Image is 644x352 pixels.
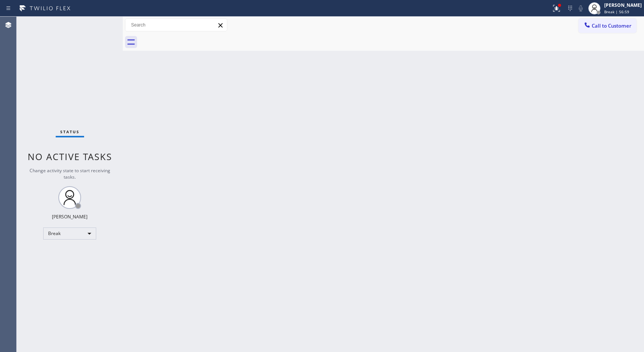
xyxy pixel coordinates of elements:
span: No active tasks [28,150,112,163]
div: Break [43,227,96,240]
div: [PERSON_NAME] [52,213,88,220]
span: Break | 56:59 [604,9,629,14]
input: Search [125,19,227,31]
span: Change activity state to start receiving tasks. [30,167,110,180]
button: Call to Customer [578,19,636,33]
span: Status [60,129,80,134]
div: [PERSON_NAME] [604,2,642,8]
span: Call to Customer [592,22,631,29]
button: Mute [575,3,586,14]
